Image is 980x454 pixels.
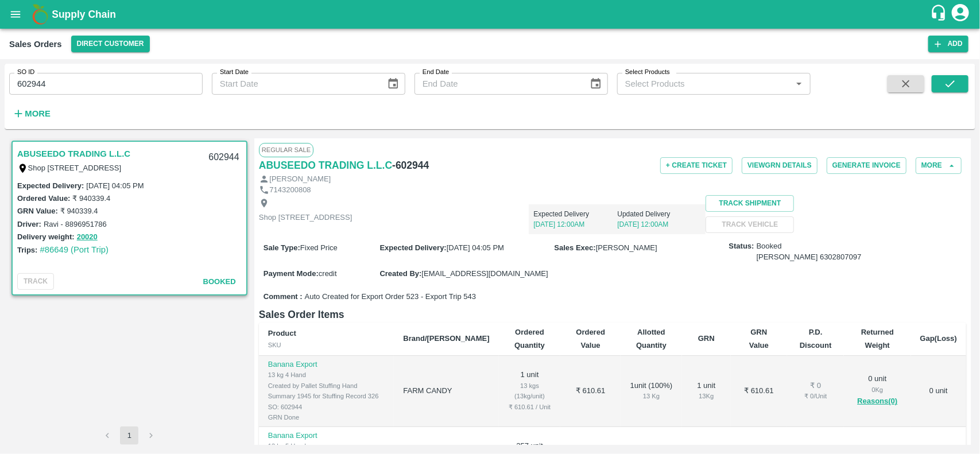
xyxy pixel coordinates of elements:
[268,441,385,451] div: 13 kg 5 Hand
[268,329,296,337] b: Product
[394,356,498,427] td: FARM CANDY
[212,73,378,95] input: Start Date
[17,194,70,203] label: Ordered Value:
[392,157,429,173] h6: - 602944
[585,73,607,95] button: Choose date
[86,181,144,190] label: [DATE] 04:05 PM
[17,68,34,77] label: SO ID
[268,340,385,350] div: SKU
[17,181,84,190] label: Expected Delivery :
[17,220,41,228] label: Driver:
[630,391,673,401] div: 13 Kg
[203,277,236,286] span: Booked
[9,37,62,52] div: Sales Orders
[264,292,303,302] label: Comment :
[731,356,787,427] td: ₹ 610.61
[621,76,788,91] input: Select Products
[269,185,311,196] p: 7143200808
[268,370,385,380] div: 13 kg 4 Hand
[202,144,246,171] div: 602944
[268,430,385,441] p: Banana Export
[555,243,596,252] label: Sales Exec :
[382,73,404,95] button: Choose date
[96,426,162,445] nav: pagination navigation
[268,381,385,412] div: Created by Pallet Stuffing Hand Summary 1945 for Stuffing Record 326 SO: 602944
[508,381,552,402] div: 13 kgs (13kg/unit)
[415,73,580,95] input: End Date
[9,73,203,95] input: Enter SO ID
[698,334,715,343] b: GRN
[660,157,733,174] button: + Create Ticket
[576,328,605,349] b: Ordered Value
[630,381,673,402] div: 1 unit ( 100 %)
[305,292,476,302] span: Auto Created for Export Order 523 - Export Trip 543
[17,246,37,254] label: Trips:
[319,269,337,278] span: credit
[220,68,249,77] label: Start Date
[25,109,51,118] strong: More
[796,391,835,401] div: ₹ 0 / Unit
[911,356,966,427] td: 0 unit
[861,328,894,349] b: Returned Weight
[691,391,722,401] div: 13 Kg
[52,6,930,22] a: Supply Chain
[120,426,138,445] button: page 1
[264,243,300,252] label: Sale Type :
[259,306,966,323] h6: Sales Order Items
[617,219,701,230] p: [DATE] 12:00AM
[757,252,862,263] div: [PERSON_NAME] 6302807097
[259,157,392,173] a: ABUSEEDO TRADING L.L.C
[72,194,110,203] label: ₹ 940339.4
[533,219,617,230] p: [DATE] 12:00AM
[259,143,313,157] span: Regular Sale
[800,328,832,349] b: P.D. Discount
[60,207,98,215] label: ₹ 940339.4
[379,243,446,252] label: Expected Delivery :
[930,4,950,25] div: customer-support
[40,245,109,254] a: #86649 (Port Trip)
[499,356,561,427] td: 1 unit
[508,402,552,412] div: ₹ 610.61 / Unit
[29,3,52,26] img: logo
[259,212,353,223] p: Shop [STREET_ADDRESS]
[52,9,116,20] b: Supply Chain
[17,146,130,161] a: ABUSEEDO TRADING L.L.C
[827,157,907,174] button: Generate Invoice
[71,36,150,52] button: Select DC
[617,209,701,219] p: Updated Delivery
[269,174,331,185] p: [PERSON_NAME]
[853,395,901,408] button: Reasons(0)
[560,356,621,427] td: ₹ 610.61
[853,374,901,408] div: 0 unit
[596,243,657,252] span: [PERSON_NAME]
[300,243,338,252] span: Fixed Price
[17,232,75,241] label: Delivery weight:
[636,328,667,349] b: Allotted Quantity
[928,36,969,52] button: Add
[916,157,962,174] button: More
[447,243,504,252] span: [DATE] 04:05 PM
[268,412,385,422] div: GRN Done
[44,220,107,228] label: Ravi - 8896951786
[2,1,29,28] button: open drawer
[625,68,670,77] label: Select Products
[264,269,319,278] label: Payment Mode :
[729,241,754,252] label: Status:
[691,381,722,402] div: 1 unit
[379,269,421,278] label: Created By :
[853,385,901,395] div: 0 Kg
[9,104,53,123] button: More
[17,207,58,215] label: GRN Value:
[749,328,769,349] b: GRN Value
[950,2,971,26] div: account of current user
[757,241,862,262] span: Booked
[533,209,617,219] p: Expected Delivery
[920,334,957,343] b: Gap(Loss)
[403,334,489,343] b: Brand/[PERSON_NAME]
[423,68,449,77] label: End Date
[28,164,122,172] label: Shop [STREET_ADDRESS]
[514,328,545,349] b: Ordered Quantity
[792,76,807,91] button: Open
[268,359,385,370] p: Banana Export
